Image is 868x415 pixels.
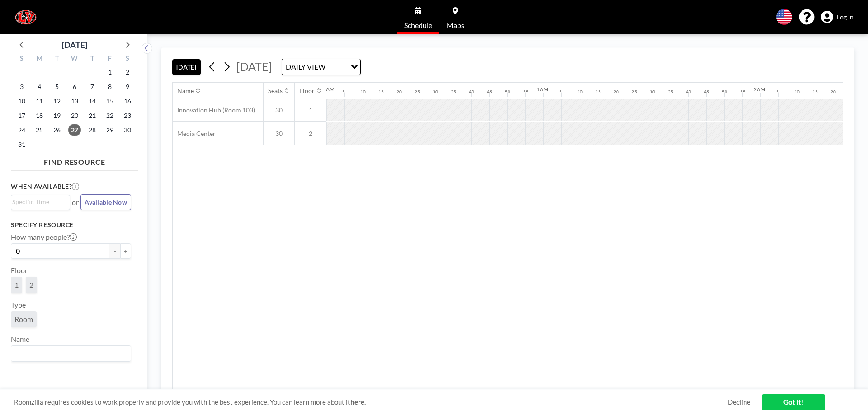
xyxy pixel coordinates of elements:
a: Log in [821,11,854,23]
label: Floor [11,266,28,275]
span: Friday, August 15, 2025 [104,95,116,107]
div: 15 [812,89,818,95]
span: Sunday, August 3, 2025 [15,80,28,93]
div: 15 [378,89,384,95]
div: 55 [523,89,528,95]
div: W [66,53,84,65]
span: 2 [29,280,33,289]
div: 45 [704,89,709,95]
div: 30 [650,89,655,95]
span: Room [14,315,33,324]
label: How many people? [11,233,77,242]
span: Wednesday, August 13, 2025 [68,95,81,107]
div: 20 [613,89,619,95]
div: 35 [668,89,673,95]
input: Search for option [328,61,345,73]
span: Thursday, August 21, 2025 [86,109,99,122]
div: 50 [505,89,510,95]
span: Log in [837,13,854,21]
label: Name [11,335,29,344]
div: 5 [342,89,345,95]
div: 45 [487,89,492,95]
div: 10 [577,89,583,95]
span: Saturday, August 30, 2025 [121,124,134,136]
input: Search for option [12,348,126,359]
span: Sunday, August 31, 2025 [15,138,28,151]
div: 20 [396,89,402,95]
div: 35 [451,89,456,95]
div: 5 [776,89,779,95]
a: Decline [728,398,750,406]
span: Wednesday, August 27, 2025 [68,124,81,136]
span: Sunday, August 17, 2025 [15,109,28,122]
span: Monday, August 11, 2025 [33,95,46,107]
input: Search for option [12,197,65,207]
div: Floor [299,87,315,95]
h4: FIND RESOURCE [11,154,138,167]
div: Search for option [11,346,131,361]
div: 10 [360,89,366,95]
span: Wednesday, August 20, 2025 [68,109,81,122]
span: Tuesday, August 26, 2025 [51,124,63,136]
span: Saturday, August 16, 2025 [121,95,134,107]
span: 1 [14,280,19,289]
button: + [120,243,131,259]
span: Friday, August 8, 2025 [104,80,116,93]
span: Saturday, August 2, 2025 [121,66,134,79]
div: 40 [469,89,474,95]
span: Tuesday, August 5, 2025 [51,80,63,93]
span: Innovation Hub (Room 103) [173,106,255,114]
div: 12AM [320,86,335,93]
span: Friday, August 22, 2025 [104,109,116,122]
span: 2 [295,130,326,138]
span: Thursday, August 14, 2025 [86,95,99,107]
a: Got it! [762,394,825,410]
span: Tuesday, August 19, 2025 [51,109,63,122]
label: Type [11,300,26,309]
div: 25 [632,89,637,95]
button: Available Now [80,194,131,210]
div: Seats [268,87,283,95]
span: Friday, August 29, 2025 [104,124,116,136]
div: 15 [595,89,601,95]
div: 30 [433,89,438,95]
span: Media Center [173,130,216,138]
div: 40 [686,89,691,95]
span: Schedule [404,22,432,29]
span: 1 [295,106,326,114]
span: Tuesday, August 12, 2025 [51,95,63,107]
div: S [118,53,136,65]
div: 25 [415,89,420,95]
span: 30 [264,106,294,114]
span: Sunday, August 10, 2025 [15,95,28,107]
div: 1AM [537,86,548,93]
button: - [109,243,120,259]
button: [DATE] [172,59,201,75]
div: 55 [740,89,745,95]
span: [DATE] [236,60,272,73]
div: Search for option [282,59,360,75]
div: T [83,53,101,65]
span: 30 [264,130,294,138]
div: [DATE] [62,38,87,51]
span: Monday, August 18, 2025 [33,109,46,122]
span: Saturday, August 23, 2025 [121,109,134,122]
div: 10 [794,89,800,95]
span: Available Now [85,198,127,206]
span: Monday, August 4, 2025 [33,80,46,93]
span: Sunday, August 24, 2025 [15,124,28,136]
span: Maps [447,22,464,29]
span: Thursday, August 7, 2025 [86,80,99,93]
div: T [48,53,66,65]
div: 20 [830,89,836,95]
span: Monday, August 25, 2025 [33,124,46,136]
span: Friday, August 1, 2025 [104,66,116,79]
div: Search for option [11,195,70,209]
a: here. [350,398,366,406]
div: 5 [559,89,562,95]
div: F [101,53,118,65]
h3: Specify resource [11,221,131,229]
div: Name [177,87,194,95]
img: organization-logo [14,8,37,26]
span: Saturday, August 9, 2025 [121,80,134,93]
